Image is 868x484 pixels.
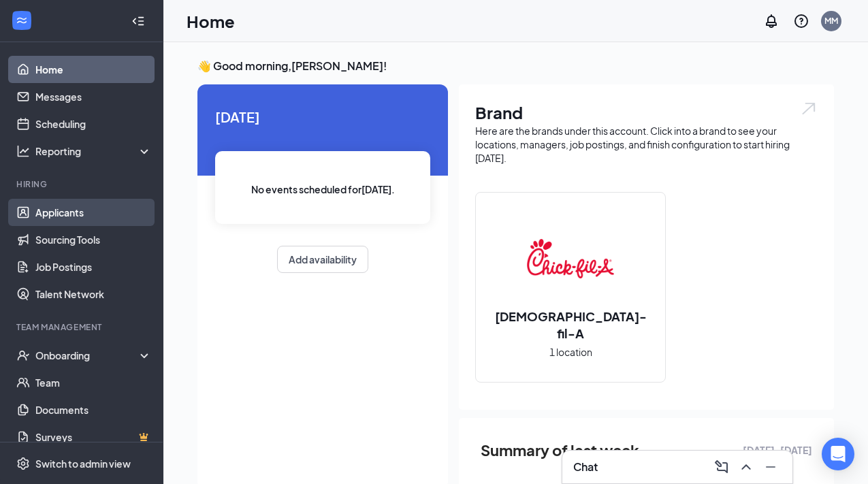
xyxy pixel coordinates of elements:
[762,459,779,475] svg: Minimize
[475,101,818,124] h1: Brand
[549,344,592,359] span: 1 location
[760,456,782,478] button: Minimize
[251,182,395,197] span: No events scheduled for [DATE] .
[35,226,152,253] a: Sourcing Tools
[15,14,29,27] svg: WorkstreamLogo
[16,349,30,362] svg: UserCheck
[573,459,598,474] h3: Chat
[131,14,145,28] svg: Collapse
[35,199,152,226] a: Applicants
[35,253,152,280] a: Job Postings
[277,246,368,273] button: Add availability
[713,459,730,475] svg: ComposeMessage
[16,457,30,470] svg: Settings
[35,423,152,451] a: SurveysCrown
[738,459,754,475] svg: ChevronUp
[800,101,818,116] img: open.6027fd2a22e1237b5b06.svg
[476,308,665,342] h2: [DEMOGRAPHIC_DATA]-fil-A
[793,13,809,29] svg: QuestionInfo
[35,110,152,138] a: Scheduling
[16,321,149,333] div: Team Management
[35,280,152,308] a: Talent Network
[35,144,152,158] div: Reporting
[824,15,838,27] div: MM
[481,438,639,462] span: Summary of last week
[822,438,854,470] div: Open Intercom Messenger
[35,56,152,83] a: Home
[197,59,834,74] h3: 👋 Good morning, [PERSON_NAME] !
[711,456,733,478] button: ComposeMessage
[35,369,152,396] a: Team
[527,215,614,302] img: Chick-fil-A
[35,83,152,110] a: Messages
[16,144,30,158] svg: Analysis
[35,349,140,362] div: Onboarding
[16,178,149,190] div: Hiring
[35,396,152,423] a: Documents
[735,456,757,478] button: ChevronUp
[35,457,131,470] div: Switch to admin view
[187,10,235,33] h1: Home
[743,442,812,457] span: [DATE] - [DATE]
[763,13,779,29] svg: Notifications
[475,124,818,165] div: Here are the brands under this account. Click into a brand to see your locations, managers, job p...
[215,106,430,127] span: [DATE]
